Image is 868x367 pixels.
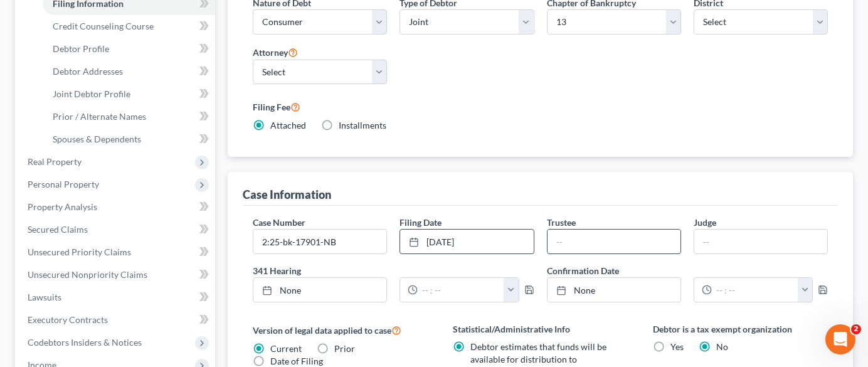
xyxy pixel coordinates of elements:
[43,38,215,60] a: Debtor Profile
[18,241,215,263] a: Unsecured Priority Claims
[53,111,146,122] span: Prior / Alternate Names
[28,337,142,348] span: Codebtors Insiders & Notices
[548,230,680,253] input: --
[825,324,855,354] iframe: Intercom live chat
[18,196,215,218] a: Property Analysis
[246,264,541,277] label: 341 Hearing
[253,99,828,114] label: Filing Fee
[243,187,331,202] div: Case Information
[28,224,88,235] span: Secured Claims
[541,264,835,277] label: Confirmation Date
[547,216,576,229] label: Trustee
[43,128,215,151] a: Spouses & Dependents
[18,309,215,331] a: Executory Contracts
[28,314,108,325] span: Executory Contracts
[400,230,533,253] a: [DATE]
[53,66,123,77] span: Debtor Addresses
[851,324,861,334] span: 2
[28,179,99,189] span: Personal Property
[28,156,82,167] span: Real Property
[712,278,798,302] input: -- : --
[43,60,215,83] a: Debtor Addresses
[334,343,355,354] span: Prior
[53,21,154,31] span: Credit Counseling Course
[418,278,504,302] input: -- : --
[253,216,305,229] label: Case Number
[53,88,130,99] span: Joint Debtor Profile
[548,278,680,302] a: None
[18,263,215,286] a: Unsecured Nonpriority Claims
[28,201,97,212] span: Property Analysis
[43,83,215,105] a: Joint Debtor Profile
[453,322,628,336] label: Statistical/Administrative Info
[18,286,215,309] a: Lawsuits
[53,43,109,54] span: Debtor Profile
[670,341,684,352] span: Yes
[253,278,386,302] a: None
[694,216,716,229] label: Judge
[28,292,61,302] span: Lawsuits
[28,247,131,257] span: Unsecured Priority Claims
[53,134,141,144] span: Spouses & Dependents
[400,216,442,229] label: Filing Date
[716,341,728,352] span: No
[653,322,828,336] label: Debtor is a tax exempt organization
[18,218,215,241] a: Secured Claims
[253,45,298,60] label: Attorney
[270,356,323,366] span: Date of Filing
[339,120,386,130] span: Installments
[43,15,215,38] a: Credit Counseling Course
[28,269,147,280] span: Unsecured Nonpriority Claims
[270,120,306,130] span: Attached
[270,343,302,354] span: Current
[43,105,215,128] a: Prior / Alternate Names
[253,322,428,338] label: Version of legal data applied to case
[694,230,827,253] input: --
[253,230,386,253] input: Enter case number...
